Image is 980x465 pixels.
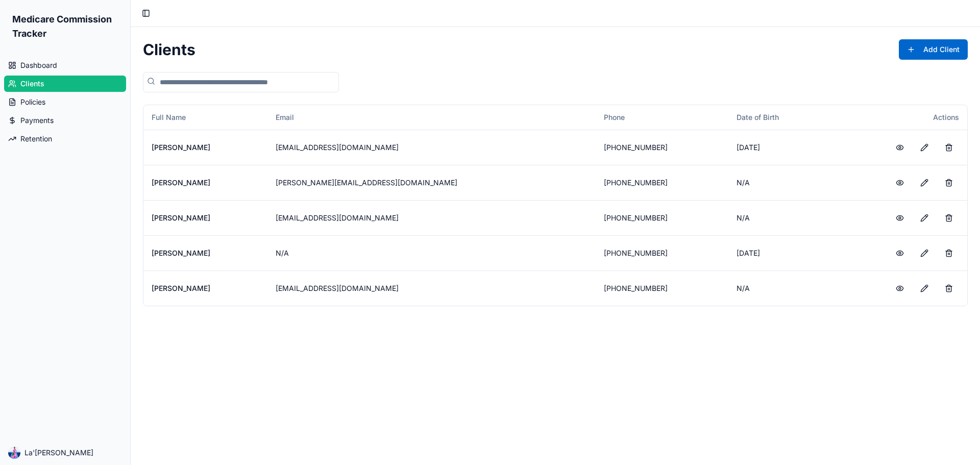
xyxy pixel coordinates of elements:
td: [EMAIL_ADDRESS][DOMAIN_NAME] [267,130,595,165]
td: [EMAIL_ADDRESS][DOMAIN_NAME] [267,271,595,306]
span: Dashboard [20,60,57,70]
td: [DATE] [728,235,825,271]
th: Email [267,105,595,130]
th: Phone [596,105,728,130]
td: [PERSON_NAME] [143,165,267,200]
span: Policies [20,97,45,107]
td: [EMAIL_ADDRESS][DOMAIN_NAME] [267,200,595,235]
td: [PHONE_NUMBER] [596,200,728,235]
span: Clients [20,79,44,89]
td: N/A [728,271,825,306]
td: [PHONE_NUMBER] [596,130,728,165]
td: [DATE] [728,130,825,165]
a: Policies [4,94,126,110]
td: [PERSON_NAME] [143,200,267,235]
td: [PHONE_NUMBER] [596,235,728,271]
a: Payments [4,112,126,129]
button: La'[PERSON_NAME] [4,445,126,461]
td: N/A [728,200,825,235]
td: [PERSON_NAME][EMAIL_ADDRESS][DOMAIN_NAME] [267,165,595,200]
td: [PERSON_NAME] [143,235,267,271]
h1: Medicare Commission Tracker [12,12,118,41]
td: N/A [728,165,825,200]
a: Clients [4,76,126,92]
a: Dashboard [4,57,126,74]
img: ACg8ocKbHvfVxoZqxb2pmqqw4LC32hWVMeAPLbKYkWcR34k75YusL7nH=s96-c [8,447,20,459]
a: Retention [4,131,126,147]
td: [PHONE_NUMBER] [596,165,728,200]
td: [PERSON_NAME] [143,271,267,306]
th: Actions [825,105,967,130]
td: [PERSON_NAME] [143,130,267,165]
span: La'[PERSON_NAME] [24,448,93,458]
span: Payments [20,115,54,126]
h1: Clients [143,40,195,59]
td: [PHONE_NUMBER] [596,271,728,306]
th: Date of Birth [728,105,825,130]
button: Add Client [899,39,968,60]
td: N/A [267,235,595,271]
th: Full Name [143,105,267,130]
span: Retention [20,134,52,144]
